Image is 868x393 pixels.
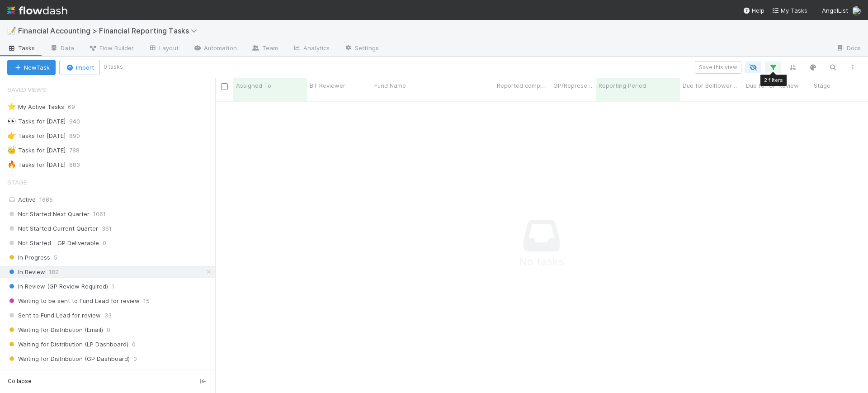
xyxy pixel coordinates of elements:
span: Fund Name [374,81,406,90]
a: Settings [337,42,386,56]
span: Due for GP Review [746,81,799,90]
span: 182 [49,266,59,278]
div: My Active Tasks [7,101,64,113]
div: Help [743,6,764,15]
a: Analytics [285,42,337,56]
span: Tasks [7,43,35,52]
button: NewTask [7,60,56,75]
a: Layout [141,42,186,56]
span: Waiting for Distribution (GP Dashboard) [7,353,130,365]
span: Waiting for Distribution (Email) [7,324,103,336]
div: Active [7,194,213,205]
span: Not Started Next Quarter [7,208,90,220]
button: Import [59,60,100,75]
button: Save this view [695,61,741,74]
span: Assigned To [236,81,271,90]
span: 0 [133,353,137,365]
span: 📝 [7,27,16,34]
span: Due for Belltower Review [683,81,741,90]
span: 0 [117,368,121,379]
span: Reported completed by [497,81,548,90]
span: 1686 [39,196,53,203]
span: Reporting Period [599,81,646,90]
span: 883 [69,159,89,170]
a: Flow Builder [81,42,141,56]
span: Waiting to be sent to Fund Lead for review [7,295,140,307]
span: 890 [69,130,89,142]
span: 361 [102,223,112,234]
span: 69 [68,101,84,113]
span: Waiting for Distribution (LP Dashboard) [7,339,128,350]
span: Financial Accounting > Financial Reporting Tasks [18,26,202,35]
span: 0 [103,237,106,249]
span: 🔥 [7,161,16,168]
span: 👉 [7,132,16,139]
span: 15 [143,295,150,307]
span: 788 [69,145,89,156]
img: avatar_fee1282a-8af6-4c79-b7c7-bf2cfad99775.png [852,6,861,15]
span: 1061 [93,208,106,220]
a: Automation [186,42,244,56]
span: Collapse [8,377,32,385]
div: Tasks for [DATE] [7,159,66,170]
span: ⭐ [7,103,16,110]
span: 5 [54,252,57,263]
span: 1 [112,281,114,292]
a: Team [244,42,285,56]
span: My Tasks [772,7,807,14]
div: Tasks for [DATE] [7,116,66,127]
span: Stage [7,173,27,191]
a: Docs [829,42,868,56]
span: In Review (GP Review Required) [7,281,108,292]
div: Tasks for [DATE] [7,145,66,156]
img: logo-inverted-e16ddd16eac7371096b0.svg [7,3,67,18]
span: 0 [132,339,136,350]
span: In Progress [7,252,50,263]
span: Sent to Fund Lead for review [7,310,101,321]
span: BT Reviewer [310,81,345,90]
span: GP/Representative wants to review [553,81,594,90]
span: AngelList [822,7,848,14]
span: In Review [7,266,45,278]
div: Tasks for [DATE] [7,130,66,142]
a: Data [42,42,81,56]
span: 👑 [7,146,16,154]
span: Saved Views [7,80,46,99]
input: Toggle All Rows Selected [221,83,228,90]
small: 0 tasks [104,63,123,71]
span: Not Started - GP Deliverable [7,237,99,249]
span: 940 [69,116,89,127]
span: 👀 [7,117,16,125]
span: Stage [814,81,830,90]
span: 0 [107,324,110,336]
span: Waiting for Distribution (Manually) [7,368,113,379]
span: 33 [104,310,112,321]
a: My Tasks [772,6,807,15]
span: Flow Builder [89,43,134,52]
span: Not Started Current Quarter [7,223,98,234]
